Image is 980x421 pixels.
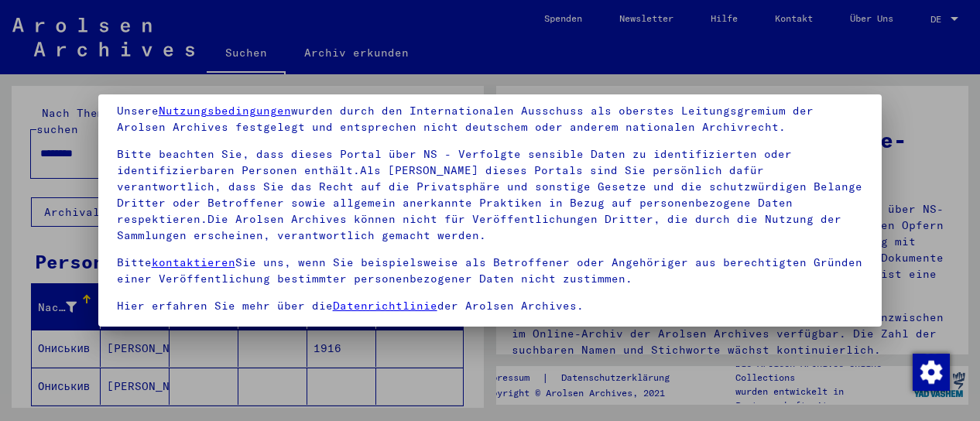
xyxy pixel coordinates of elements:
[117,298,864,314] p: Hier erfahren Sie mehr über die der Arolsen Archives.
[159,104,291,118] a: Nutzungsbedingungen
[117,103,864,135] p: Unsere wurden durch den Internationalen Ausschuss als oberstes Leitungsgremium der Arolsen Archiv...
[152,255,235,269] a: kontaktieren
[117,325,864,374] p: Von einigen Dokumenten werden in den Arolsen Archives nur Kopien aufbewahrt.Die Originale sowie d...
[333,299,437,313] a: Datenrichtlinie
[117,146,864,244] p: Bitte beachten Sie, dass dieses Portal über NS - Verfolgte sensible Daten zu identifizierten oder...
[117,255,864,287] p: Bitte Sie uns, wenn Sie beispielsweise als Betroffener oder Angehöriger aus berechtigten Gründen ...
[913,354,950,391] img: Zustimmung ändern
